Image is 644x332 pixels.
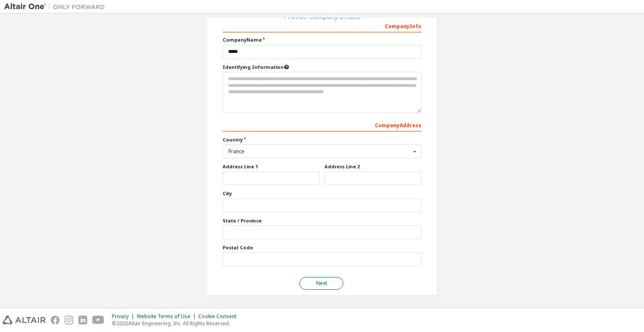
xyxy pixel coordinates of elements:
img: facebook.svg [51,316,60,324]
img: linkedin.svg [78,316,87,324]
label: Address Line 2 [325,163,421,170]
img: altair_logo.svg [3,316,46,324]
label: Postal Code [223,244,421,251]
label: State / Province [223,217,421,224]
div: Website Terms of Use [137,313,198,320]
img: instagram.svg [65,316,73,324]
img: Altair One [4,3,109,11]
img: youtube.svg [92,316,104,324]
div: Company Address [223,118,421,131]
div: Privacy [112,313,137,320]
label: Country [223,136,421,143]
div: France [229,149,411,154]
div: Provide Company Details [223,14,421,19]
label: City [223,190,421,197]
label: Please provide any information that will help our support team identify your company. Email and n... [223,64,421,71]
button: Next [299,277,343,290]
p: © 2025 Altair Engineering, Inc. All Rights Reserved. [112,320,241,327]
label: Company Name [223,37,421,43]
label: Address Line 1 [223,163,319,170]
div: Cookie Consent [198,313,241,320]
div: Company Info [223,19,421,32]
